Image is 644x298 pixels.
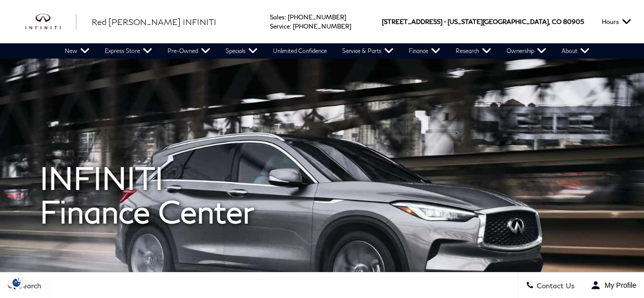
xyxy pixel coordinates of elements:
[57,43,597,59] nav: Main Navigation
[16,281,41,290] span: Search
[270,13,285,21] span: Sales
[40,159,254,230] span: INFINITI Finance Center
[5,277,29,288] section: Click to Open Cookie Consent Modal
[499,43,554,59] a: Ownership
[270,22,290,30] span: Service
[534,281,575,290] span: Contact Us
[583,273,644,298] button: Open user profile menu
[265,43,334,59] a: Unlimited Confidence
[285,13,286,21] span: :
[293,22,351,30] a: [PHONE_NUMBER]
[401,43,448,59] a: Finance
[97,43,160,59] a: Express Store
[218,43,265,59] a: Specials
[601,281,636,289] span: My Profile
[288,13,346,21] a: [PHONE_NUMBER]
[554,43,597,59] a: About
[334,43,401,59] a: Service & Parts
[448,43,499,59] a: Research
[25,14,76,30] img: INFINITI
[5,277,29,288] img: Opt-Out Icon
[290,22,291,30] span: :
[160,43,218,59] a: Pre-Owned
[92,17,216,26] span: Red [PERSON_NAME] INFINITI
[382,18,584,25] a: [STREET_ADDRESS] • [US_STATE][GEOGRAPHIC_DATA], CO 80905
[92,16,216,28] a: Red [PERSON_NAME] INFINITI
[57,43,97,59] a: New
[25,14,76,30] a: infiniti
